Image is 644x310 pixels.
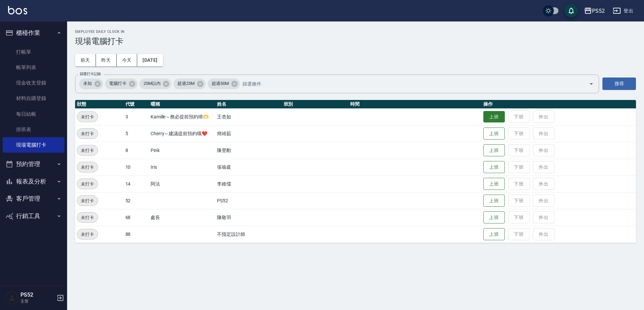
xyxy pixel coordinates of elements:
[149,108,215,125] td: Kamille～務必提前預約唷🫶
[610,5,636,17] button: 登出
[124,175,149,192] td: 14
[124,125,149,142] td: 5
[117,54,138,66] button: 今天
[3,24,64,42] button: 櫃檯作業
[79,79,103,89] div: 未知
[483,161,505,173] button: 上班
[96,54,117,66] button: 昨天
[483,228,505,241] button: 上班
[80,71,101,76] label: 篩選打卡記錄
[3,60,64,75] a: 帳單列表
[348,100,482,109] th: 時間
[483,178,505,190] button: 上班
[75,37,636,46] h3: 現場電腦打卡
[77,164,98,171] span: 未打卡
[215,159,282,175] td: 張瑜庭
[208,80,233,87] span: 超過50M
[215,108,282,125] td: 王杏如
[124,108,149,125] td: 3
[241,78,577,90] input: 篩選條件
[565,4,578,17] button: save
[215,125,282,142] td: 簡靖茹
[140,79,172,89] div: 25M以內
[149,159,215,175] td: Iris
[215,192,282,209] td: PS52
[124,209,149,226] td: 68
[208,79,240,89] div: 超過50M
[581,4,607,18] button: PS52
[3,190,64,207] button: 客戶管理
[592,7,605,15] div: PS52
[8,6,27,14] img: Logo
[149,142,215,159] td: Pink
[3,155,64,173] button: 預約管理
[77,130,98,137] span: 未打卡
[215,175,282,192] td: 李維儒
[483,144,505,157] button: 上班
[149,100,215,109] th: 暱稱
[3,106,64,122] a: 每日結帳
[124,226,149,243] td: 88
[149,125,215,142] td: Cherry～建議提前預約哦❤️
[483,111,505,123] button: 上班
[105,80,130,87] span: 電腦打卡
[3,91,64,106] a: 材料自購登錄
[3,122,64,137] a: 排班表
[124,159,149,175] td: 10
[124,192,149,209] td: 52
[215,226,282,243] td: 不指定設計師
[77,214,98,221] span: 未打卡
[137,54,163,66] button: [DATE]
[75,54,96,66] button: 前天
[215,142,282,159] td: 陳昱勳
[5,291,19,305] img: Person
[77,197,98,204] span: 未打卡
[602,77,636,90] button: 搜尋
[282,100,348,109] th: 班別
[75,100,124,109] th: 狀態
[77,231,98,238] span: 未打卡
[149,175,215,192] td: 阿法
[173,79,206,89] div: 超過25M
[124,142,149,159] td: 8
[215,100,282,109] th: 姓名
[149,209,215,226] td: 處長
[79,80,96,87] span: 未知
[77,180,98,188] span: 未打卡
[20,298,55,304] p: 主管
[105,79,138,89] div: 電腦打卡
[124,100,149,109] th: 代號
[77,113,98,120] span: 未打卡
[3,44,64,60] a: 打帳單
[75,30,636,34] h2: Employee Daily Clock In
[483,211,505,224] button: 上班
[173,80,199,87] span: 超過25M
[215,209,282,226] td: 陳敬羽
[3,207,64,225] button: 行銷工具
[483,127,505,140] button: 上班
[77,147,98,154] span: 未打卡
[20,292,55,298] h5: PS52
[140,80,165,87] span: 25M以內
[482,100,636,109] th: 操作
[3,75,64,91] a: 現金收支登錄
[3,173,64,190] button: 報表及分析
[483,195,505,207] button: 上班
[3,137,64,153] a: 現場電腦打卡
[586,79,597,89] button: Open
